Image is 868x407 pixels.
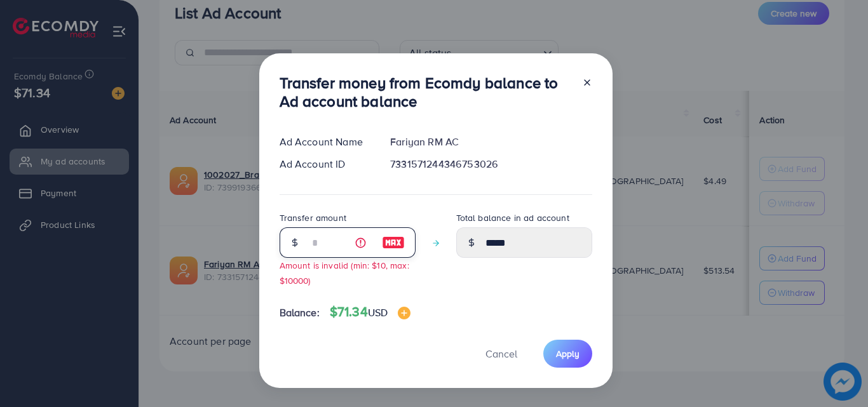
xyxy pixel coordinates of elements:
[398,307,410,319] img: image
[368,305,388,319] span: USD
[556,347,580,360] span: Apply
[470,340,533,367] button: Cancel
[269,157,381,171] div: Ad Account ID
[280,74,572,110] h3: Transfer money from Ecomdy balance to Ad account balance
[280,305,320,320] span: Balance:
[380,157,602,171] div: 7331571244346753026
[382,235,405,250] img: image
[456,211,569,224] label: Total balance in ad account
[280,211,346,224] label: Transfer amount
[269,135,381,149] div: Ad Account Name
[280,259,409,286] small: Amount is invalid (min: $10, max: $10000)
[330,304,410,320] h4: $71.34
[485,347,517,361] span: Cancel
[380,135,602,149] div: Fariyan RM AC
[543,340,592,367] button: Apply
